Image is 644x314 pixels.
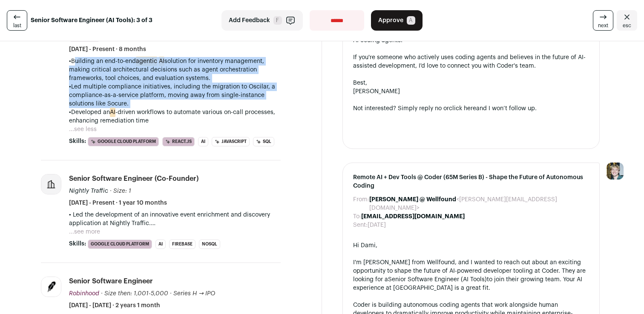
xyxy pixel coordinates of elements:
[198,137,208,146] li: AI
[155,240,166,249] li: AI
[221,10,303,31] button: Add Feedback F
[369,197,456,203] b: [PERSON_NAME] @ Wellfound
[361,214,465,220] b: [EMAIL_ADDRESS][DOMAIN_NAME]
[353,104,589,113] div: Not interested? Simply reply no or and I won’t follow up.
[353,87,589,96] div: [PERSON_NAME]
[69,108,281,125] p: •Developed an -driven workflows to automate various on-call processes, enhancing remediation time
[353,212,361,221] dt: To:
[353,221,368,229] dt: Sent:
[407,16,415,25] span: A
[199,240,220,249] li: NoSQL
[110,188,131,194] span: · Size: 1
[69,83,281,108] p: •Led multiple compliance initiatives, including the migration to Oscilar, a compliance-as-a-servi...
[7,10,27,31] a: last
[173,291,215,297] span: Series H → IPO
[617,10,637,31] a: Close
[69,188,108,194] span: Nightly Traffic
[388,277,487,283] a: Senior Software Engineer (AI Tools)
[69,45,146,54] span: [DATE] - Present · 8 months
[69,277,153,286] div: Senior Software Engineer
[253,137,274,146] li: SQL
[378,16,403,25] span: Approve
[69,291,99,297] span: Robinhood
[162,137,195,146] li: React.js
[88,240,152,249] li: Google Cloud Platform
[170,289,172,298] span: ·
[449,106,476,111] a: click here
[101,291,168,297] span: · Size then: 1,001-5,000
[159,57,164,66] mark: AI
[273,16,282,25] span: F
[353,195,369,212] dt: From:
[69,228,100,236] button: ...see more
[229,16,270,25] span: Add Feedback
[353,173,589,190] span: Remote AI + Dev Tools @ Coder (65M Series B) - Shape the Future of Autonomous Coding
[41,174,61,194] img: company-logo-placeholder-414d4e2ec0e2ddebbe968bf319fdfe5acfe0c9b87f798d344e800bc9a89632a0.png
[369,195,589,212] dd: <[PERSON_NAME][EMAIL_ADDRESS][DOMAIN_NAME]>
[41,277,61,297] img: f94d9133d3b94be5754b4d9745b4182d97c031297df0f0ec9846eee21a2b2704.jpg
[353,241,589,250] div: Hi Dami,
[353,79,589,87] div: Best,
[368,221,386,229] dd: [DATE]
[110,108,115,117] mark: AI
[607,163,624,180] img: 6494470-medium_jpg
[598,22,608,29] span: next
[353,53,589,70] div: If you're someone who actively uses coding agents and believes in the future of AI-assisted devel...
[69,125,97,134] button: ...see less
[69,301,160,310] span: [DATE] - [DATE] · 2 years 1 month
[69,240,86,248] span: Skills:
[69,137,86,146] span: Skills:
[623,22,631,29] span: esc
[88,137,159,146] li: Google Cloud Platform
[136,57,157,66] mark: agentic
[371,10,423,31] button: Approve A
[13,22,21,29] span: last
[593,10,613,31] a: next
[69,174,198,183] div: Senior Software Engineer (Co-Founder)
[69,57,281,83] p: •Building an end-to-end solution for inventory management, making critical architectural decision...
[212,137,250,146] li: JavaScript
[353,258,589,292] div: I'm [PERSON_NAME] from Wellfound, and I wanted to reach out about an exciting opportunity to shap...
[31,16,152,25] strong: Senior Software Engineer (AI Tools): 3 of 3
[69,211,281,228] p: • Led the development of an innovative event enrichment and discovery application at Nightly Traf...
[169,240,195,249] li: Firebase
[69,199,167,207] span: [DATE] - Present · 1 year 10 months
